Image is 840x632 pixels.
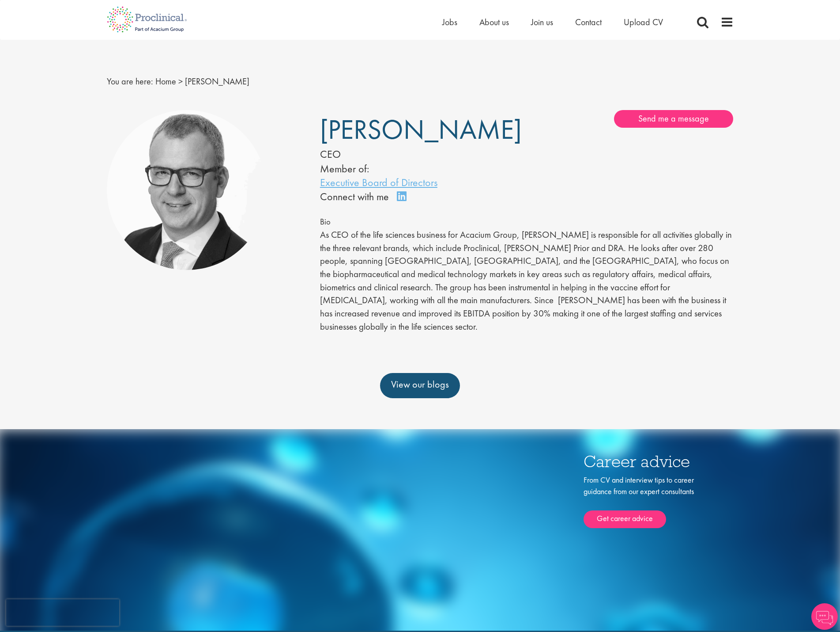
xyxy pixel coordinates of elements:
[531,16,553,28] a: Join us
[155,76,176,87] a: breadcrumb link
[320,175,437,189] a: Executive Board of Directors
[584,474,703,528] div: From CV and interview tips to career guidance from our expert consultants
[107,76,153,87] span: You are here:
[624,16,663,28] a: Upload CV
[320,217,331,227] span: Bio
[575,16,602,28] a: Contact
[442,16,457,28] a: Jobs
[107,110,267,270] img: Paul Strouts
[614,110,733,128] a: Send me a message
[584,510,666,528] a: Get career advice
[6,599,119,626] iframe: reCAPTCHA
[380,373,460,398] a: View our blogs
[320,147,500,162] div: CEO
[479,16,509,28] a: About us
[320,162,369,175] label: Member of:
[811,603,838,630] img: Chatbot
[320,228,734,334] p: As CEO of the life sciences business for Acacium Group, [PERSON_NAME] is responsible for all acti...
[320,112,522,147] span: [PERSON_NAME]
[185,76,249,87] span: [PERSON_NAME]
[178,76,183,87] span: >
[584,453,703,470] h3: Career advice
